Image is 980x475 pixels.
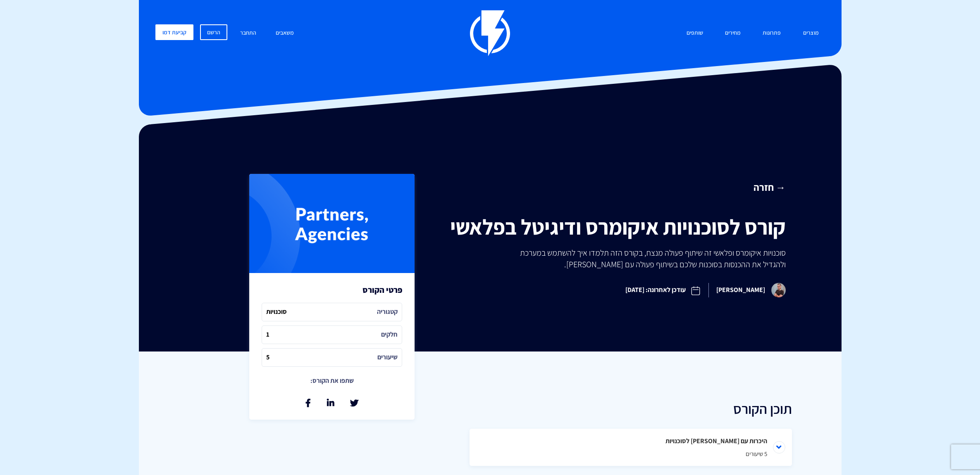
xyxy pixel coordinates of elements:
[266,330,269,340] i: 1
[708,283,786,297] span: [PERSON_NAME]
[377,353,398,362] i: שיעורים
[494,449,767,458] span: 5 שיעורים
[234,24,262,42] a: התחבר
[680,24,709,42] a: שותפים
[381,330,398,340] i: חלקים
[719,24,747,42] a: מחירים
[514,247,785,270] p: סוכנויות איקומרס ופלאשי זה שיתוף פעולה מנצח, בקורס הזה תלמדו איך להשתמש במערכת ולהגדיל את ההכנסות...
[200,24,227,40] a: הרשם
[266,353,269,362] i: 5
[470,429,792,466] li: היכרות עם [PERSON_NAME] לסוכנויות
[155,24,193,40] a: קביעת דמו
[470,401,792,416] h2: תוכן הקורס
[269,24,300,42] a: משאבים
[377,307,398,317] i: קטגוריה
[362,285,402,294] h3: פרטי הקורס
[797,24,825,42] a: מוצרים
[756,24,787,42] a: פתרונות
[327,399,334,407] a: שתף בלינקאדין
[350,399,358,407] a: שתף בטוויטר
[310,375,354,387] p: שתפו את הקורס:
[446,215,786,239] h1: קורס לסוכנויות איקומרס ודיגיטל בפלאשי
[305,399,311,407] a: שתף בפייסבוק
[266,307,287,317] i: סוכנויות
[618,278,708,302] span: עודכן לאחרונה: [DATE]
[446,180,786,194] a: → חזרה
